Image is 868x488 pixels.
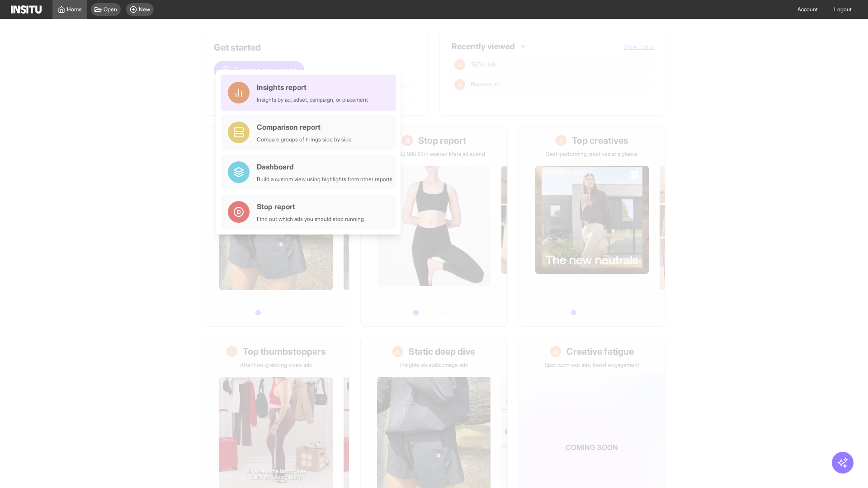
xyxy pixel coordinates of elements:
[257,82,368,93] div: Insights report
[139,6,150,13] span: New
[11,5,42,14] img: Logo
[257,216,364,223] div: Find out which ads you should stop running
[257,201,364,212] div: Stop report
[257,136,352,143] div: Compare groups of things side by side
[257,176,392,183] div: Build a custom view using highlights from other reports
[67,6,82,13] span: Home
[257,161,392,172] div: Dashboard
[257,122,352,132] div: Comparison report
[104,6,117,13] span: Open
[257,96,368,103] div: Insights by ad, adset, campaign, or placement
